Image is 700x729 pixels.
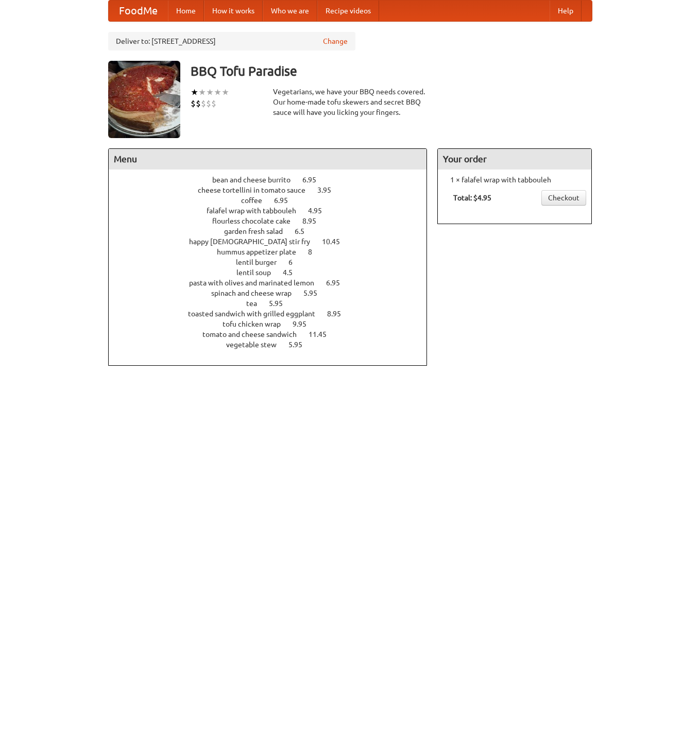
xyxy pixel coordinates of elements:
[198,186,350,194] a: cheese tortellini in tomato sauce 3.95
[207,207,341,215] a: falafel wrap with tabbouleh 4.95
[317,186,342,194] span: 3.95
[236,268,312,277] a: lentil soup 4.5
[246,299,267,308] span: tea
[236,258,287,266] span: lentil burger
[283,268,303,277] span: 4.5
[302,176,327,184] span: 6.95
[109,149,427,169] h4: Menu
[206,87,214,98] li: ★
[108,32,355,50] div: Deliver to: [STREET_ADDRESS]
[212,176,301,184] span: bean and cheese burrito
[443,175,586,185] li: 1 × falafel wrap with tabbouleh
[223,320,291,328] span: tofu chicken wrap
[224,227,293,235] span: garden fresh salad
[198,186,316,194] span: cheese tortellini in tomato sauce
[108,61,180,138] img: angular.jpg
[202,330,346,338] a: tomato and cheese sandwich 11.45
[109,1,168,21] a: FoodMe
[308,207,332,215] span: 4.95
[189,279,325,287] span: pasta with olives and marinated lemon
[453,194,491,202] b: Total: $4.95
[302,217,327,225] span: 8.95
[241,196,307,205] a: coffee 6.95
[246,299,302,308] a: tea 5.95
[438,149,591,169] h4: Your order
[327,310,351,318] span: 8.95
[191,61,592,81] h3: BBQ Tofu Paradise
[217,248,331,256] a: hummus appetizer plate 8
[221,87,229,98] li: ★
[224,227,323,235] a: garden fresh salad 6.5
[288,258,303,266] span: 6
[236,258,312,266] a: lentil burger 6
[201,98,206,109] li: $
[263,1,317,21] a: Who we are
[273,87,428,117] div: Vegetarians, we have your BBQ needs covered. Our home-made tofu skewers and secret BBQ sauce will...
[217,248,306,256] span: hummus appetizer plate
[202,330,307,338] span: tomato and cheese sandwich
[188,310,326,318] span: toasted sandwich with grilled eggplant
[198,87,206,98] li: ★
[241,196,272,205] span: coffee
[269,299,293,308] span: 5.95
[293,320,317,328] span: 9.95
[212,176,335,184] a: bean and cheese burrito 6.95
[309,330,337,338] span: 11.45
[206,98,211,109] li: $
[223,320,326,328] a: tofu chicken wrap 9.95
[189,238,359,246] a: happy [DEMOGRAPHIC_DATA] stir fry 10.45
[303,289,328,297] span: 5.95
[308,248,322,256] span: 8
[274,196,298,205] span: 6.95
[168,1,204,21] a: Home
[226,341,321,349] a: vegetable stew 5.95
[550,1,582,21] a: Help
[288,341,313,349] span: 5.95
[326,279,350,287] span: 6.95
[322,238,350,246] span: 10.45
[191,87,198,98] li: ★
[189,238,320,246] span: happy [DEMOGRAPHIC_DATA] stir fry
[317,1,379,21] a: Recipe videos
[211,98,216,109] li: $
[191,98,196,109] li: $
[211,289,302,297] span: spinach and cheese wrap
[196,98,201,109] li: $
[207,207,306,215] span: falafel wrap with tabbouleh
[226,341,287,349] span: vegetable stew
[541,190,586,206] a: Checkout
[212,217,335,225] a: flourless chocolate cake 8.95
[188,310,360,318] a: toasted sandwich with grilled eggplant 8.95
[323,36,348,46] a: Change
[214,87,221,98] li: ★
[211,289,336,297] a: spinach and cheese wrap 5.95
[295,227,315,235] span: 6.5
[236,268,281,277] span: lentil soup
[204,1,263,21] a: How it works
[189,279,359,287] a: pasta with olives and marinated lemon 6.95
[212,217,301,225] span: flourless chocolate cake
